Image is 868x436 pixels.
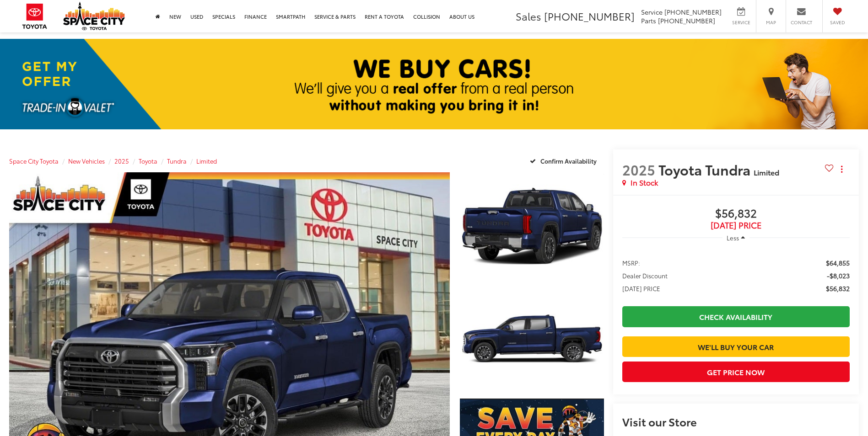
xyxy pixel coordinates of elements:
button: Less [722,230,750,246]
button: Actions [834,161,850,177]
h2: Visit our Store [622,415,850,427]
span: MSRP: [622,258,640,267]
a: 2025 [114,157,129,165]
span: Saved [827,19,847,26]
img: 2025 Toyota Tundra Limited [458,284,605,394]
span: In Stock [631,177,658,188]
span: 2025 [622,160,655,179]
span: Dealer Discount [622,271,668,280]
span: Map [761,19,781,26]
a: Expand Photo 2 [460,285,604,393]
span: Service [731,19,751,26]
span: [DATE] PRICE [622,284,660,293]
img: Space City Toyota [63,2,125,30]
a: Limited [196,157,217,165]
span: Parts [641,16,656,25]
span: [PHONE_NUMBER] [544,9,635,23]
span: Contact [791,19,812,26]
span: [PHONE_NUMBER] [658,16,715,25]
a: We'll Buy Your Car [622,336,850,357]
button: Get Price Now [622,362,850,382]
span: Toyota Tundra [658,160,754,179]
a: Toyota [139,157,157,165]
a: Check Availability [622,306,850,327]
span: Confirm Availability [540,157,597,165]
span: dropdown dots [841,165,842,173]
span: -$8,023 [827,271,850,280]
img: 2025 Toyota Tundra Limited [458,171,605,281]
a: Expand Photo 1 [460,172,604,280]
span: Limited [754,167,779,177]
a: New Vehicles [68,157,105,165]
a: Tundra [167,157,187,165]
span: Less [727,234,739,242]
span: [PHONE_NUMBER] [664,7,722,16]
span: [DATE] Price [622,221,850,230]
span: $64,855 [826,258,850,267]
span: Sales [516,9,541,23]
span: Service [641,7,663,16]
span: $56,832 [622,207,850,221]
span: $56,832 [826,284,850,293]
a: Space City Toyota [9,157,59,165]
button: Confirm Availability [525,153,604,169]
